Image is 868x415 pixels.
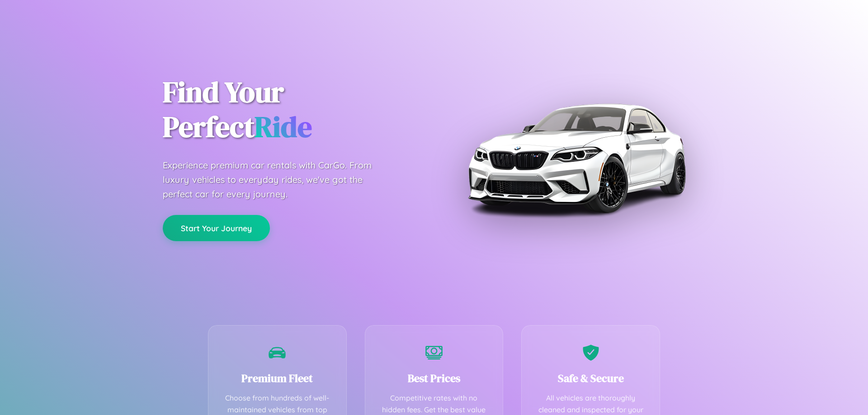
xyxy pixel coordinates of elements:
[222,371,333,386] h3: Premium Fleet
[463,45,689,271] img: Premium BMW car rental vehicle
[535,371,646,386] h3: Safe & Secure
[163,158,389,201] p: Experience premium car rentals with CarGo. From luxury vehicles to everyday rides, we've got the ...
[163,75,420,145] h1: Find Your Perfect
[255,107,312,146] span: Ride
[379,371,490,386] h3: Best Prices
[163,215,270,241] button: Start Your Journey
